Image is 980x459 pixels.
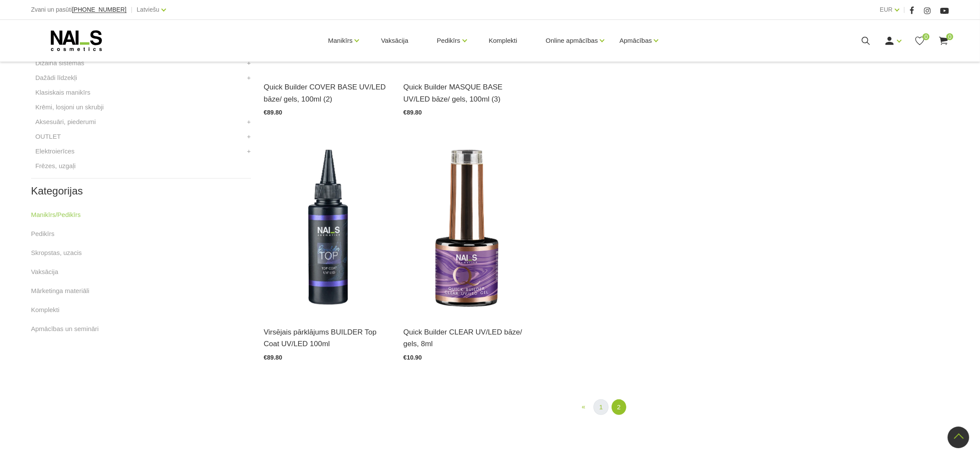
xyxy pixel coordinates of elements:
a: Manikīrs [328,23,353,58]
a: Previous [577,399,590,414]
span: [PHONE_NUMBER] [72,6,127,13]
span: €89.80 [264,109,282,116]
span: | [904,4,905,15]
a: Apmācības un semināri [31,324,99,334]
span: | [131,4,133,15]
a: + [247,58,251,68]
a: Latviešu [137,4,159,15]
span: 0 [923,33,929,40]
a: Komplekti [31,305,60,315]
a: 0 [938,35,949,46]
span: €10.90 [403,354,422,361]
a: Pedikīrs [31,229,54,239]
a: [PHONE_NUMBER] [72,6,127,13]
span: 0 [946,33,953,40]
a: Komplekti [482,20,524,61]
a: Manikīrs/Pedikīrs [31,210,81,220]
a: + [247,73,251,83]
a: + [247,146,251,156]
span: « [582,403,585,410]
a: Krēmi, losjoni un skrubji [35,102,104,112]
a: OUTLET [35,131,61,142]
a: Quick Builder COVER BASE UV/LED bāze/ gels, 100ml (2) [264,81,390,105]
nav: catalog-product-list [264,399,949,415]
a: + [247,131,251,142]
a: Online apmācības [546,23,598,58]
a: Pedikīrs [437,23,460,58]
a: EUR [880,4,893,15]
a: Vaksācija [31,267,58,277]
a: Quick Builder CLEAR UV/LED bāze/ gels, 8ml [403,326,530,350]
a: + [247,117,251,127]
a: Virsējais pārklājums BUILDER Top Coat UV/LED 100ml [264,326,390,350]
span: €89.80 [264,354,282,361]
img: Builder Top virsējais pārklājums bez lipīgā slāņa gēllakas/gēla pārklājuma izlīdzināšanai un nost... [264,141,390,316]
a: Elektroierīces [35,146,75,156]
a: Vaksācija [374,20,415,61]
img: Quick Builder Clear Caurspīdīga bāze/gels. Šī bāze/gels ir unikāls produkts ar daudz izmantošanas... [403,141,530,316]
a: Aksesuāri, piederumi [35,117,96,127]
a: Klasiskais manikīrs [35,87,91,98]
a: Mārketinga materiāli [31,286,89,296]
span: €89.80 [403,109,422,116]
a: Apmācības [619,23,652,58]
a: Quick Builder MASQUE BASE UV/LED bāze/ gels, 100ml (3) [403,81,530,105]
a: 0 [914,35,925,46]
a: Dizaina sistēmas [35,58,84,68]
a: 1 [593,399,608,415]
a: 2 [612,399,626,415]
a: Skropstas, uzacis [31,248,82,258]
a: Dažādi līdzekļi [35,73,77,83]
a: Frēzes, uzgaļi [35,161,76,171]
h2: Kategorijas [31,185,251,197]
div: Zvani un pasūti [31,4,127,15]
